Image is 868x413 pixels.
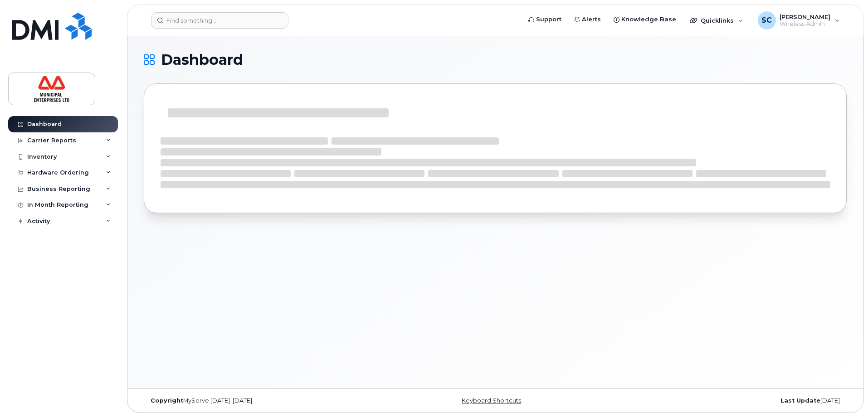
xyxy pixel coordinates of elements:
strong: Last Update [780,397,820,404]
div: [DATE] [612,397,847,404]
a: Keyboard Shortcuts [462,397,521,404]
strong: Copyright [151,397,183,404]
div: MyServe [DATE]–[DATE] [144,397,378,404]
span: Dashboard [161,53,243,67]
